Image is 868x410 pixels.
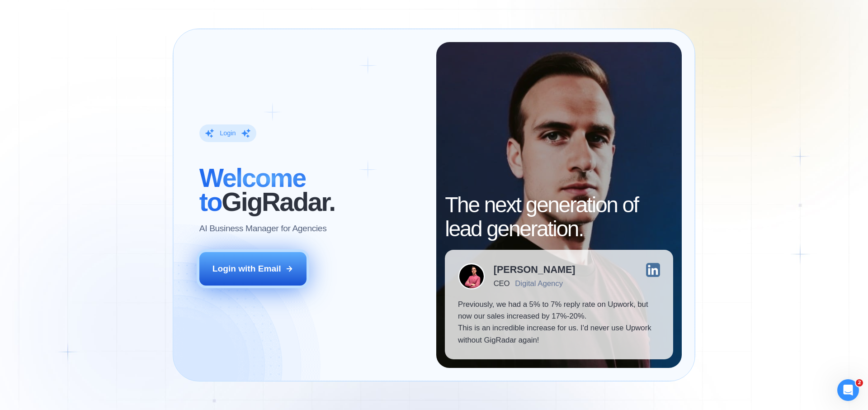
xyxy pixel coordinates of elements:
button: Login with Email [199,252,307,286]
iframe: Intercom live chat [837,379,859,401]
div: [PERSON_NAME] [494,265,576,275]
h2: The next generation of lead generation. [445,193,673,241]
h2: ‍ GigRadar. [199,166,423,214]
span: Welcome to [199,163,306,216]
div: Digital Agency [515,279,563,288]
span: 2 [856,379,863,386]
div: Login with Email [212,263,281,275]
div: CEO [494,279,509,288]
p: Previously, we had a 5% to 7% reply rate on Upwork, but now our sales increased by 17%-20%. This ... [458,299,660,347]
div: Login [220,129,236,138]
p: AI Business Manager for Agencies [199,223,327,234]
